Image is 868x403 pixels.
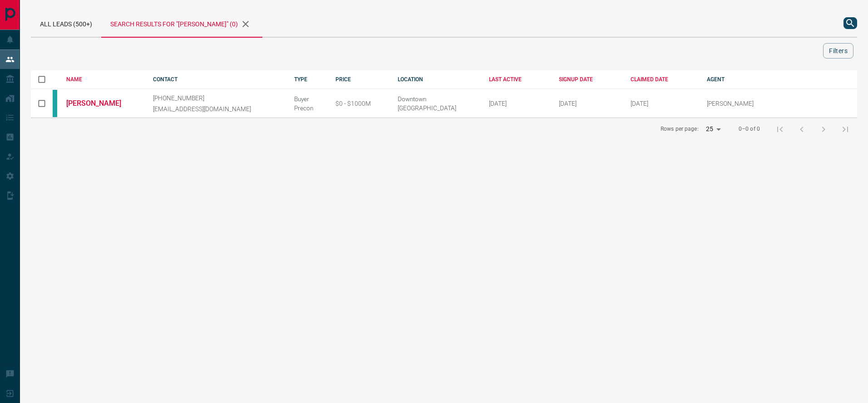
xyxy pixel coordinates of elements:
div: [GEOGRAPHIC_DATA] [398,104,475,112]
p: [PERSON_NAME] [707,100,820,107]
div: All Leads (500+) [31,9,101,37]
div: NAME [66,76,139,83]
div: Precon [294,104,322,112]
p: [EMAIL_ADDRESS][DOMAIN_NAME] [153,105,281,113]
div: 25 [702,123,724,136]
div: $0 - $1000M [335,100,384,107]
div: CLAIMED DATE [631,76,693,83]
div: LOCATION [398,76,475,83]
div: AGENT [707,76,857,83]
div: SIGNUP DATE [559,76,617,83]
div: October 22nd 2022, 7:10:13 AM [631,100,693,107]
div: TYPE [294,76,322,83]
div: Downtown [398,95,475,103]
div: August 15th 2018, 5:56:33 PM [559,100,617,107]
div: condos.ca [53,90,57,117]
a: [PERSON_NAME] [66,99,134,108]
p: 0–0 of 0 [739,125,760,133]
button: search button [843,17,857,29]
div: LAST ACTIVE [489,76,545,83]
div: [DATE] [489,100,545,107]
div: Search results for "[PERSON_NAME]" (0) [101,9,262,38]
p: [PHONE_NUMBER] [153,94,281,102]
p: Rows per page: [661,125,699,133]
div: PRICE [335,76,384,83]
div: Buyer [294,95,322,103]
button: Filters [823,43,853,59]
div: CONTACT [153,76,281,83]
